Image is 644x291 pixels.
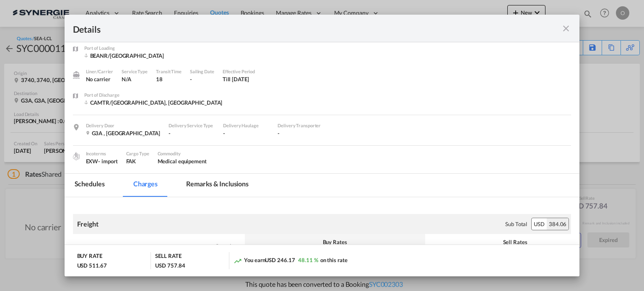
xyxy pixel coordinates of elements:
[265,257,295,263] span: USD 246.17
[561,23,571,33] md-icon: icon-close fg-AAA8AD m-0 cursor
[156,75,182,83] div: 18
[155,252,181,262] div: SELL RATE
[84,52,164,59] div: BEANR/Antwerp
[86,129,161,137] div: G3A , Canada
[158,150,207,157] div: Commodity
[532,218,547,230] div: USD
[505,220,527,228] div: Sub Total
[65,15,580,277] md-dialog: Pickup Door ...
[84,99,223,106] div: CAMTR/Montreal, QC
[156,68,182,75] div: Transit Time
[169,129,215,137] div: -
[84,44,164,52] div: Port of Loading
[223,75,249,83] div: Till 27 Jun 2025
[155,262,185,269] div: USD 757.84
[223,129,269,137] div: -
[65,174,267,197] md-pagination-wrapper: Use the left and right arrow keys to navigate between tabs
[77,252,102,262] div: BUY RATE
[86,157,118,165] div: EXW
[123,174,168,197] md-tab-item: Charges
[122,68,148,75] div: Service Type
[190,75,214,83] div: -
[77,262,107,269] div: USD 511.67
[86,122,161,129] div: Delivery Door
[98,157,117,165] div: - import
[429,238,601,246] div: Sell Rates
[86,150,118,157] div: Incoterms
[298,257,318,263] span: 48.11 %
[65,174,115,197] md-tab-item: Schedules
[86,68,114,75] div: Liner/Carrier
[77,219,99,229] div: Freight
[211,242,241,258] div: Quantity | Slab
[158,158,207,165] span: Medical equipement
[223,68,255,75] div: Effective Period
[223,122,269,129] div: Delivery Haulage
[234,256,347,265] div: You earn on this rate
[126,157,149,165] div: FAK
[176,174,259,197] md-tab-item: Remarks & Inclusions
[249,238,421,246] div: Buy Rates
[234,257,242,265] md-icon: icon-trending-up
[122,76,131,82] span: N/A
[169,122,215,129] div: Delivery Service Type
[278,129,324,137] div: -
[72,152,81,161] img: cargo.png
[278,122,324,129] div: Delivery Transporter
[126,150,149,157] div: Cargo Type
[73,23,522,33] div: Details
[84,91,223,99] div: Port of Discharge
[547,218,569,230] div: 384.06
[190,68,214,75] div: Sailing Date
[86,75,114,83] div: No carrier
